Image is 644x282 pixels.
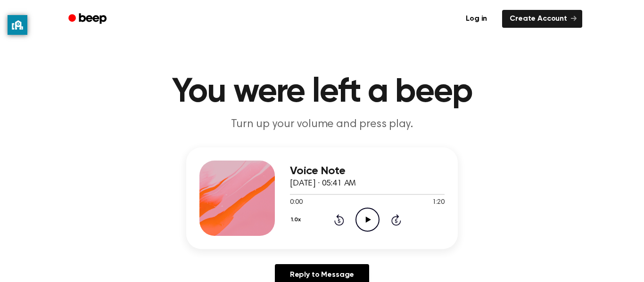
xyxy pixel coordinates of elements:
[62,10,115,28] a: Beep
[456,8,496,30] a: Log in
[290,212,304,228] button: 1.0x
[290,198,302,208] span: 0:00
[432,198,445,208] span: 1:20
[8,15,27,35] button: privacy banner
[81,75,563,109] h1: You were left a beep
[290,165,445,177] h3: Voice Note
[502,10,582,28] a: Create Account
[141,117,503,132] p: Turn up your volume and press play.
[290,179,356,188] span: [DATE] · 05:41 AM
